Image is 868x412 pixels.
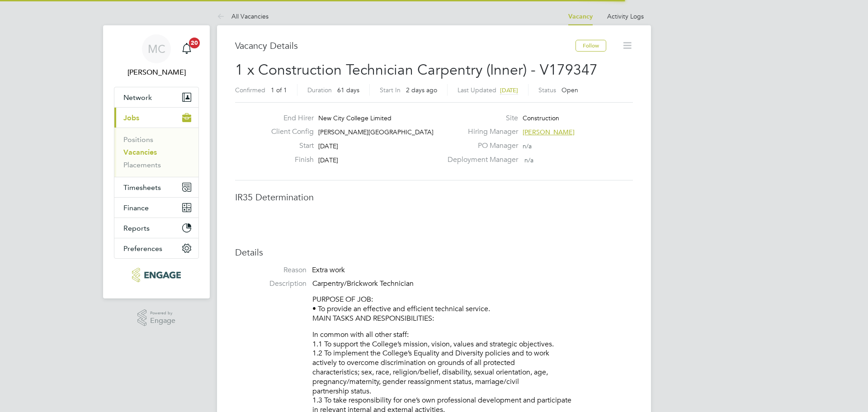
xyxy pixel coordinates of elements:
[264,114,314,123] label: End Hirer
[123,148,157,156] a: Vacancies
[318,142,338,150] span: [DATE]
[235,86,265,94] label: Confirmed
[123,183,161,192] span: Timesheets
[406,86,437,94] span: 2 days ago
[235,61,598,79] span: 1 x Construction Technician Carpentry (Inner) - V179347
[538,86,556,94] label: Status
[235,40,576,52] h3: Vacancy Details
[137,309,176,327] a: Powered byEngage
[235,246,633,258] h3: Details
[312,295,633,323] p: PURPOSE OF JOB: • To provide an effective and efficient technical service. MAIN TASKS AND RESPONS...
[114,67,199,78] span: Mark Carter
[318,128,434,136] span: [PERSON_NAME][GEOGRAPHIC_DATA]
[264,141,314,151] label: Start
[150,309,175,317] span: Powered by
[217,12,269,20] a: All Vacancies
[123,114,139,122] span: Jobs
[123,161,161,169] a: Placements
[523,142,532,150] span: n/a
[312,265,345,275] span: Extra work
[114,238,198,258] button: Preferences
[235,279,307,289] label: Description
[114,218,198,238] button: Reports
[380,86,401,94] label: Start In
[178,34,196,63] a: 20
[114,198,198,218] button: Finance
[576,40,606,52] button: Follow
[307,86,332,94] label: Duration
[523,128,575,136] span: [PERSON_NAME]
[500,86,518,94] span: [DATE]
[235,191,633,203] h3: IR35 Determination
[337,86,359,94] span: 61 days
[458,86,496,94] label: Last Updated
[312,279,633,289] p: Carpentry/Brickwork Technician
[123,204,149,212] span: Finance
[561,86,578,94] span: Open
[442,141,518,151] label: PO Manager
[123,244,162,253] span: Preferences
[132,268,180,282] img: xede-logo-retina.png
[114,34,199,78] a: MC[PERSON_NAME]
[123,224,150,232] span: Reports
[318,114,392,122] span: New City College Limited
[442,114,518,123] label: Site
[114,128,198,177] div: Jobs
[123,135,153,144] a: Positions
[114,268,199,282] a: Go to home page
[114,108,198,128] button: Jobs
[264,155,314,165] label: Finish
[148,43,165,55] span: MC
[318,156,338,164] span: [DATE]
[524,156,533,164] span: n/a
[235,265,307,275] label: Reason
[103,25,210,298] nav: Main navigation
[264,127,314,137] label: Client Config
[114,87,198,107] button: Network
[607,12,644,20] a: Activity Logs
[442,155,518,165] label: Deployment Manager
[123,93,152,102] span: Network
[189,38,200,48] span: 20
[150,317,175,325] span: Engage
[442,127,518,137] label: Hiring Manager
[271,86,287,94] span: 1 of 1
[114,177,198,197] button: Timesheets
[523,114,559,122] span: Construction
[568,13,593,20] a: Vacancy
